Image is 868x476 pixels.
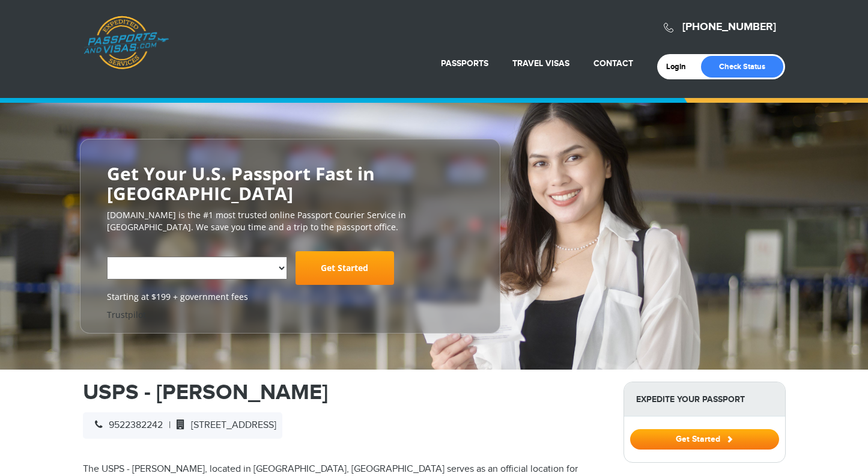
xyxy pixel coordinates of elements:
a: Trustpilot [107,309,146,320]
a: Travel Visas [512,58,569,69]
a: Contact [593,58,633,69]
a: [PHONE_NUMBER] [682,20,776,34]
a: Passports & [DOMAIN_NAME] [83,16,169,70]
span: Starting at $199 + government fees [107,291,473,303]
a: Passports [441,58,488,69]
strong: Expedite Your Passport [624,382,785,416]
span: 9522382242 [89,420,163,431]
p: [DOMAIN_NAME] is the #1 most trusted online Passport Courier Service in [GEOGRAPHIC_DATA]. We sav... [107,209,473,233]
a: Check Status [701,56,783,78]
a: Login [666,62,694,72]
h2: Get Your U.S. Passport Fast in [GEOGRAPHIC_DATA] [107,163,473,203]
a: Get Started [296,251,394,285]
span: [STREET_ADDRESS] [171,420,276,431]
a: Get Started [630,434,779,444]
button: Get Started [630,429,779,450]
h1: USPS - [PERSON_NAME] [83,382,605,403]
div: | [83,412,282,439]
